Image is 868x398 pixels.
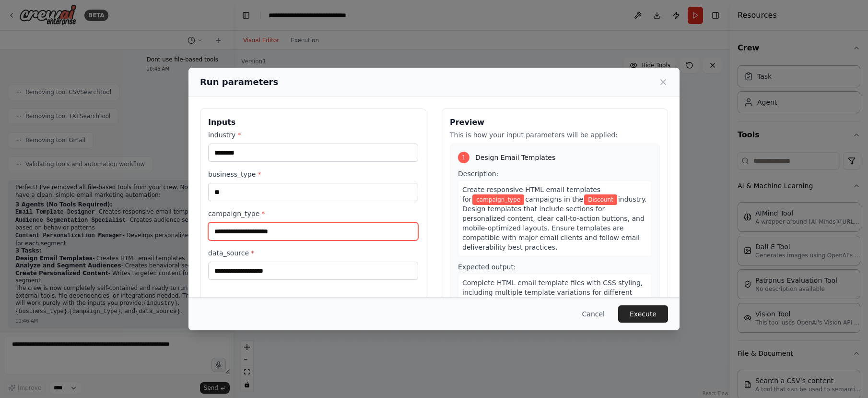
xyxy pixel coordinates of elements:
[208,169,418,179] label: business_type
[472,194,524,205] span: Variable: campaign_type
[458,263,516,271] span: Expected output:
[208,130,418,140] label: industry
[525,195,583,203] span: campaigns in the
[575,305,612,323] button: Cancel
[458,152,469,163] div: 1
[450,130,660,140] p: This is how your input parameters will be applied:
[462,186,600,203] span: Create responsive HTML email templates for
[208,248,418,258] label: data_source
[618,305,668,323] button: Execute
[458,170,498,178] span: Description:
[462,279,643,335] span: Complete HTML email template files with CSS styling, including multiple template variations for d...
[208,117,418,128] h3: Inputs
[462,195,647,251] span: industry. Design templates that include sections for personalized content, clear call-to-action b...
[584,194,617,205] span: Variable: industry
[450,117,660,128] h3: Preview
[200,75,278,89] h2: Run parameters
[208,209,418,218] label: campaign_type
[475,153,555,162] span: Design Email Templates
